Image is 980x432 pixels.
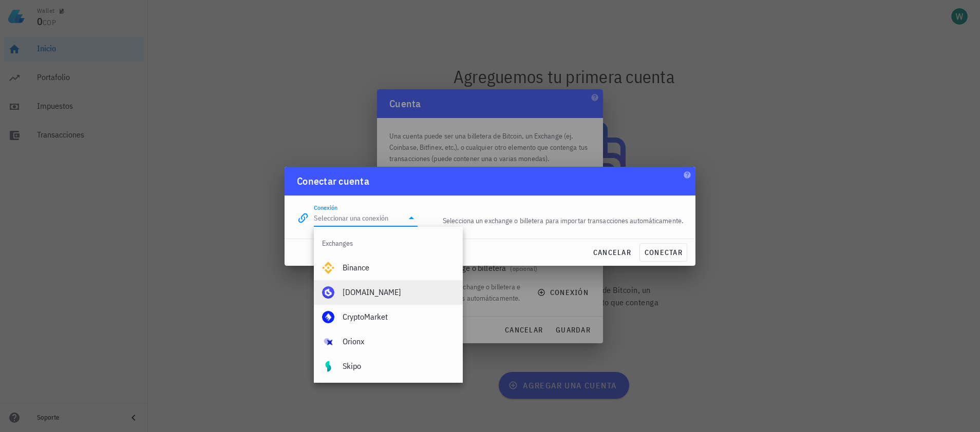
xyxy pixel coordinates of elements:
[424,209,689,232] div: Selecciona un exchange o billetera para importar transacciones automáticamente.
[593,248,631,257] span: cancelar
[639,243,687,262] button: conectar
[343,287,455,297] div: [DOMAIN_NAME]
[343,263,455,272] div: Binance
[314,210,403,226] input: Seleccionar una conexión
[343,312,455,322] div: CryptoMarket
[343,361,455,371] div: Skipo
[343,337,455,346] div: Orionx
[644,248,683,257] span: conectar
[314,204,337,211] label: Conexión
[589,243,635,262] button: cancelar
[297,173,369,189] div: Conectar cuenta
[314,231,463,256] div: Exchanges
